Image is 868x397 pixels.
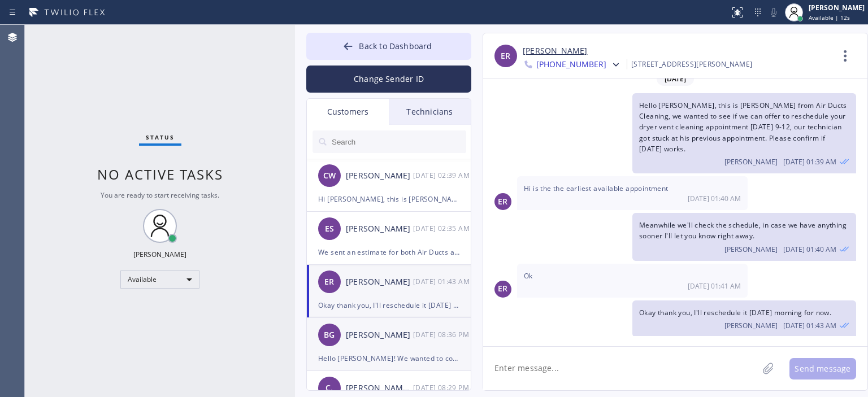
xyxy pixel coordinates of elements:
[346,223,413,235] div: [PERSON_NAME]
[631,58,753,71] div: [STREET_ADDRESS][PERSON_NAME]
[524,184,669,193] span: Hi is the the earliest available appointment
[536,59,606,72] span: [PHONE_NUMBER]
[724,157,778,167] span: [PERSON_NAME]
[498,195,507,208] span: ER
[324,329,335,342] span: BG
[657,72,694,86] span: [DATE]
[346,276,413,289] div: [PERSON_NAME]
[331,130,466,153] input: Search
[101,190,219,200] span: You are ready to start receiving tasks.
[325,382,333,395] span: C.
[639,308,831,317] span: Okay thank you, I'll reschedule it [DATE] morning for now.
[724,321,778,330] span: [PERSON_NAME]
[346,329,413,342] div: [PERSON_NAME]
[413,328,472,341] div: 09/25/2025 9:36 AM
[783,321,836,330] span: [DATE] 01:43 AM
[501,50,510,63] span: ER
[632,93,856,173] div: 09/25/2025 9:39 AM
[413,275,472,288] div: 09/25/2025 9:43 AM
[306,66,471,93] button: Change Sender ID
[523,45,587,58] a: [PERSON_NAME]
[318,299,459,312] div: Okay thank you, I'll reschedule it [DATE] morning for now.
[318,246,459,259] div: We sent an estimate for both Air Ducts and Dryer Vent Cleaning over the email.
[789,358,856,379] button: Send message
[346,382,413,395] div: [PERSON_NAME] ..
[639,220,847,241] span: Meanwhile we'll check the schedule, in case we have anything sooner I'll let you know right away.
[413,381,472,394] div: 09/25/2025 9:29 AM
[639,101,847,154] span: Hello [PERSON_NAME], this is [PERSON_NAME] from Air Ducts Cleaning, we wanted to see if we can of...
[498,282,507,295] span: ER
[97,165,223,184] span: No active tasks
[724,245,778,254] span: [PERSON_NAME]
[325,223,334,235] span: ES
[517,264,748,298] div: 09/25/2025 9:41 AM
[688,194,741,203] span: [DATE] 01:40 AM
[783,245,836,254] span: [DATE] 01:40 AM
[688,281,741,291] span: [DATE] 01:41 AM
[413,222,472,235] div: 09/25/2025 9:35 AM
[133,250,186,259] div: [PERSON_NAME]
[324,276,334,289] span: ER
[517,176,748,210] div: 09/25/2025 9:40 AM
[346,169,413,182] div: [PERSON_NAME]
[146,133,175,141] span: Status
[809,14,850,21] span: Available | 12s
[359,41,432,51] span: Back to Dashboard
[413,169,472,182] div: 09/25/2025 9:39 AM
[783,157,836,167] span: [DATE] 01:39 AM
[524,271,533,281] span: Ok
[120,271,199,289] div: Available
[389,99,471,125] div: Technicians
[318,352,459,365] div: Hello [PERSON_NAME]! We wanted to confirm you appointment for Air Ducts Service and let you know ...
[323,169,336,182] span: CW
[809,3,865,12] div: [PERSON_NAME]
[632,213,856,260] div: 09/25/2025 9:40 AM
[318,193,459,206] div: Hi [PERSON_NAME], this is [PERSON_NAME] from 5 Star Air. I just wanted to follow up regarding the...
[632,300,856,337] div: 09/25/2025 9:43 AM
[306,33,471,60] button: Back to Dashboard
[766,5,782,20] button: Mute
[307,99,389,125] div: Customers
